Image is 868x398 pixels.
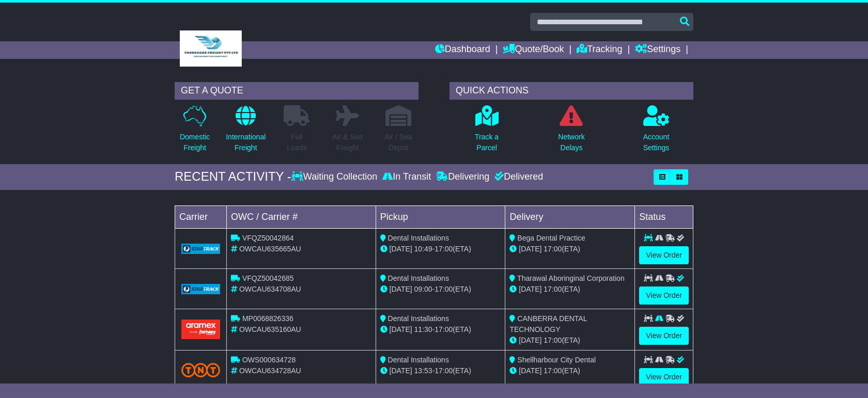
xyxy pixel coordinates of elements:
div: GET A QUOTE [175,82,419,100]
div: - (ETA) [380,284,501,295]
a: View Order [639,246,689,264]
span: [DATE] [519,336,541,344]
td: Carrier [175,205,227,228]
span: 17:00 [544,285,562,293]
span: CANBERRA DENTAL TECHNOLOGY [509,314,586,333]
span: 11:30 [414,325,432,333]
div: Delivering [433,171,492,183]
span: VFQZ50042864 [242,234,294,242]
span: [DATE] [390,367,412,375]
span: Dental Installations [388,234,449,242]
span: Bega Dental Practice [517,234,585,242]
div: (ETA) [509,284,630,295]
span: MP0068826336 [242,314,293,323]
a: NetworkDelays [557,105,585,159]
a: DomesticFreight [179,105,210,159]
div: - (ETA) [380,365,501,376]
span: 17:00 [435,325,453,333]
a: View Order [639,327,689,345]
span: OWCAU635160AU [239,325,301,333]
span: 17:00 [435,245,453,253]
p: Track a Parcel [475,132,499,153]
img: GetCarrierServiceLogo [181,284,220,294]
span: OWCAU634708AU [239,285,301,293]
div: (ETA) [509,365,630,376]
div: RECENT ACTIVITY - [175,169,291,184]
span: OWS000634728 [242,356,296,364]
a: InternationalFreight [225,105,266,159]
span: [DATE] [390,245,412,253]
td: Pickup [376,205,505,228]
span: Dental Installations [388,314,449,323]
span: 17:00 [435,367,453,375]
a: View Order [639,368,689,386]
span: [DATE] [519,245,541,253]
p: Account Settings [643,132,670,153]
span: 17:00 [544,336,562,344]
span: [DATE] [519,285,541,293]
p: Network Delays [558,132,584,153]
span: OWCAU635665AU [239,245,301,253]
div: - (ETA) [380,324,501,335]
div: In Transit [380,171,433,183]
a: AccountSettings [643,105,670,159]
p: Full Loads [284,132,309,153]
div: Waiting Collection [291,171,380,183]
div: - (ETA) [380,244,501,254]
span: 09:00 [414,285,432,293]
span: [DATE] [519,367,541,375]
span: 10:49 [414,245,432,253]
p: Air / Sea Depot [384,132,412,153]
div: (ETA) [509,244,630,254]
p: Air & Sea Freight [332,132,363,153]
span: [DATE] [390,325,412,333]
span: 17:00 [435,285,453,293]
span: VFQZ50042685 [242,274,294,282]
a: Quote/Book [503,41,564,59]
span: Shellharbour City Dental [517,356,596,364]
span: 17:00 [544,245,562,253]
td: Delivery [505,205,635,228]
a: Settings [635,41,680,59]
p: Domestic Freight [180,132,210,153]
a: Track aParcel [474,105,499,159]
p: International Freight [226,132,266,153]
div: QUICK ACTIONS [450,82,693,100]
span: Dental Installations [388,274,449,282]
span: [DATE] [390,285,412,293]
a: View Order [639,286,689,305]
span: OWCAU634728AU [239,367,301,375]
img: TNT_Domestic.png [181,363,220,377]
span: 17:00 [544,367,562,375]
div: (ETA) [509,335,630,346]
span: 13:53 [414,367,432,375]
a: Tracking [577,41,622,59]
img: Aramex.png [181,320,220,339]
div: Delivered [492,171,543,183]
span: Dental Installations [388,356,449,364]
span: Tharawal Aboringinal Corporation [517,274,625,282]
td: OWC / Carrier # [227,205,376,228]
td: Status [635,205,693,228]
img: GetCarrierServiceLogo [181,244,220,254]
a: Dashboard [435,41,490,59]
